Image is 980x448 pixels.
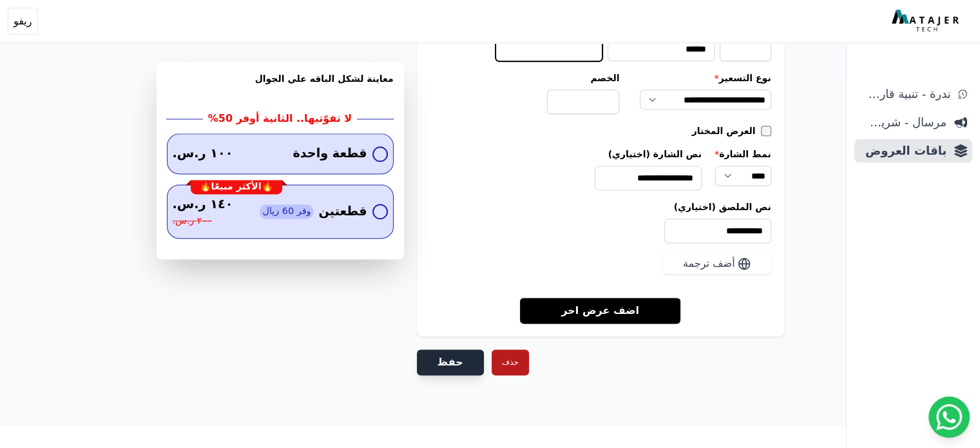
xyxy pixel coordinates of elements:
[173,214,212,228] span: ٢٠٠ ر.س.
[208,111,352,126] h2: لا تفوّتيها.. الثانية أوفر 50%
[173,195,233,214] span: ١٤٠ ر.س.
[520,297,680,324] a: اضف عرض اخر
[860,113,946,131] span: مرسال - شريط دعاية
[293,144,367,163] span: قطعة واحدة
[14,14,32,29] span: ريفو
[662,253,771,274] button: أضف ترجمة
[892,10,962,33] img: MatajerTech Logo
[191,180,282,194] div: 🔥الأكثر مبيعًا🔥
[8,8,38,35] button: ريفو
[860,142,946,160] span: باقات العروض
[167,72,394,101] h3: معاينة لشكل الباقه علي الجوال
[692,124,761,137] label: العرض المختار
[318,202,367,221] span: قطعتين
[260,204,313,219] span: وفر 60 ريال
[492,349,529,375] button: حذف
[715,148,771,161] label: نمط الشارة
[640,72,771,84] label: نوع التسعير
[417,349,484,375] button: حفظ
[595,148,702,161] label: نص الشارة (اختياري)
[173,144,233,163] span: ١٠٠ ر.س.
[430,200,771,213] label: نص الملصق (اختياري)
[683,256,735,271] span: أضف ترجمة
[547,72,619,84] label: الخصم
[860,85,950,103] span: ندرة - تنبية قارب علي النفاذ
